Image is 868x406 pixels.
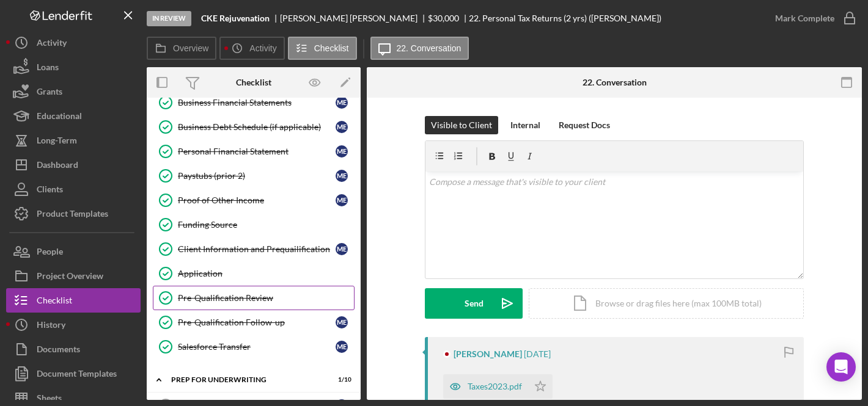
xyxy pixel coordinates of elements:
div: People [37,239,63,267]
a: Paystubs (prior 2)ME [153,164,355,188]
button: Loans [6,55,141,79]
div: Activity [37,31,67,58]
div: Personal Financial Statement [178,147,336,156]
a: Salesforce TransferME [153,335,355,359]
div: Grants [37,79,62,107]
button: Overview [147,37,216,60]
div: Taxes2023.pdf [468,382,522,391]
div: M E [336,316,348,328]
button: Checklist [288,37,357,60]
div: M E [336,121,348,133]
button: Taxes2023.pdf [443,374,553,399]
div: Mark Complete [775,6,834,31]
div: Checklist [236,78,271,87]
div: Business Financial Statements [178,98,336,107]
a: Pre-Qualification Review [153,286,355,310]
div: M E [336,96,348,109]
b: CKE Rejuvenation [201,13,270,23]
button: Grants [6,79,141,104]
div: Internal [510,116,540,134]
div: In Review [147,11,191,26]
div: Prep for Underwriting [171,376,321,383]
button: Long-Term [6,128,141,153]
div: Send [465,288,484,319]
button: Activity [6,31,141,55]
a: Business Financial StatementsME [153,90,355,115]
div: 22. Conversation [583,78,647,87]
a: Application [153,261,355,286]
div: Visible to Client [431,116,492,134]
label: Overview [173,43,208,53]
label: 22. Conversation [397,43,462,53]
div: Documents [37,337,80,364]
div: [PERSON_NAME] [454,349,522,359]
a: Business Debt Schedule (if applicable)ME [153,115,355,139]
div: Paystubs (prior 2) [178,171,336,181]
div: Client Information and Prequailification [178,244,336,254]
button: Activity [219,37,284,60]
a: Client Information and PrequailificationME [153,237,355,261]
button: Educational [6,104,141,128]
div: M E [336,145,348,158]
div: Salesforce Transfer [178,342,336,352]
div: M E [336,243,348,255]
div: Long-Term [37,128,77,156]
a: Pre-Qualification Follow-upME [153,310,355,335]
button: Project Overview [6,264,141,288]
div: Request Docs [559,116,610,134]
div: Dashboard [37,153,78,180]
div: 1 / 10 [329,376,351,383]
div: [PERSON_NAME] [PERSON_NAME] [280,13,428,23]
div: Educational [37,104,82,131]
div: Loans [37,55,59,82]
a: Funding Source [153,212,355,237]
div: Pre-Qualification Review [178,293,354,303]
div: 22. Personal Tax Returns (2 yrs) ([PERSON_NAME]) [469,13,661,23]
div: Document Templates [37,361,117,389]
div: Pre-Qualification Follow-up [178,317,336,327]
label: Checklist [314,43,349,53]
button: Checklist [6,288,141,313]
div: Business Debt Schedule (if applicable) [178,122,336,132]
button: History [6,313,141,337]
button: Mark Complete [763,6,862,31]
div: M E [336,170,348,182]
div: Checklist [37,288,72,316]
button: Send [425,288,523,319]
div: Application [178,269,354,278]
a: Proof of Other IncomeME [153,188,355,212]
button: Request Docs [553,116,616,134]
button: Product Templates [6,201,141,226]
div: Open Intercom Messenger [826,352,856,382]
div: History [37,313,65,340]
a: Document Templates [6,361,141,386]
button: People [6,239,141,264]
span: $30,000 [428,13,459,23]
button: Visible to Client [425,116,498,134]
button: Clients [6,177,141,201]
div: Clients [37,177,63,205]
button: Dashboard [6,153,141,177]
label: Activity [249,43,276,53]
button: 22. Conversation [370,37,469,60]
a: Personal Financial StatementME [153,139,355,164]
div: M E [336,194,348,206]
div: Proof of Other Income [178,195,336,205]
div: Funding Source [178,220,354,230]
button: Internal [504,116,546,134]
button: Documents [6,337,141,361]
div: Project Overview [37,264,103,291]
div: Product Templates [37,201,108,229]
div: M E [336,341,348,353]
